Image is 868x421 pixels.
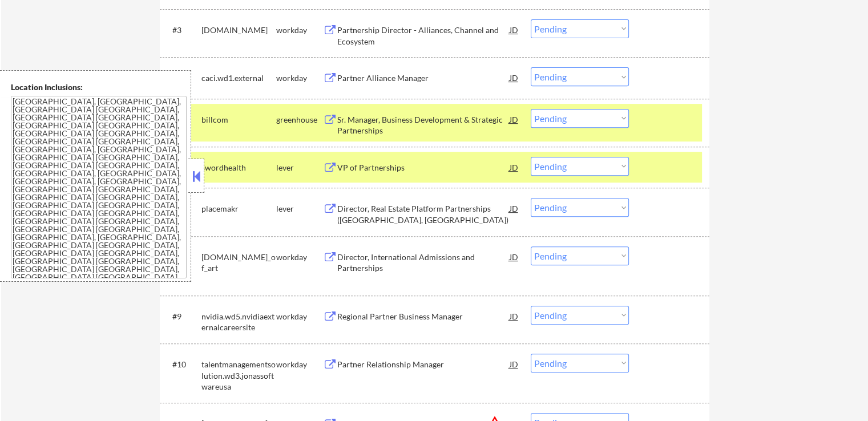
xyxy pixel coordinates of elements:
[172,25,192,36] div: #3
[276,162,323,173] div: lever
[508,246,520,267] div: JD
[276,25,323,36] div: workday
[11,82,187,93] div: Location Inclusions:
[508,306,520,326] div: JD
[508,109,520,129] div: JD
[508,157,520,177] div: JD
[337,25,510,47] div: Partnership Director - Alliances, Channel and Ecosystem
[337,252,510,274] div: Director, International Admissions and Partnerships
[201,162,276,173] div: swordhealth
[201,203,276,214] div: placemakr
[201,311,276,333] div: nvidia.wd5.nvidiaexternalcareersite
[337,162,510,173] div: VP of Partnerships
[276,72,323,84] div: workday
[508,19,520,40] div: JD
[337,203,510,225] div: Director, Real Estate Platform Partnerships ([GEOGRAPHIC_DATA], [GEOGRAPHIC_DATA])
[276,311,323,322] div: workday
[508,67,520,88] div: JD
[337,114,510,136] div: Sr. Manager, Business Development & Strategic Partnerships
[337,359,510,370] div: Partner Relationship Manager
[276,203,323,214] div: lever
[276,252,323,263] div: workday
[172,359,192,370] div: #10
[508,198,520,218] div: JD
[201,114,276,126] div: billcom
[337,311,510,322] div: Regional Partner Business Manager
[201,25,276,36] div: [DOMAIN_NAME]
[172,311,192,322] div: #9
[508,354,520,374] div: JD
[276,359,323,370] div: workday
[201,359,276,392] div: talentmanagementsolution.wd3.jonassoftwareusa
[201,72,276,84] div: caci.wd1.external
[337,72,510,84] div: Partner Alliance Manager
[201,252,276,274] div: [DOMAIN_NAME]_of_art
[276,114,323,126] div: greenhouse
